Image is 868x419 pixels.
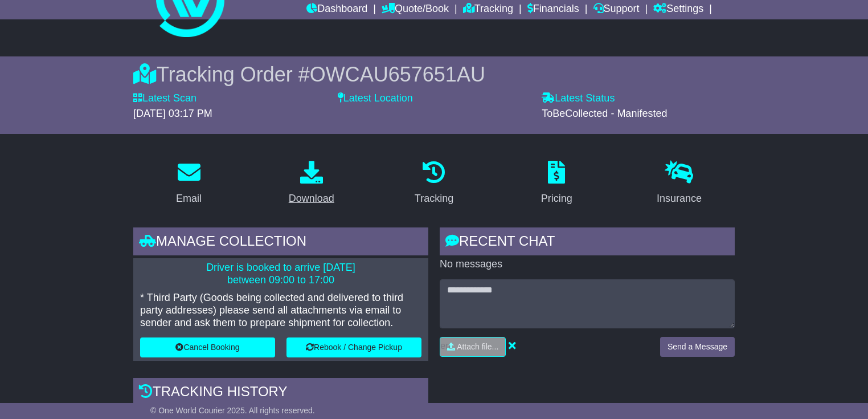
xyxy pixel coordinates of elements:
[440,258,735,271] p: No messages
[542,108,667,119] span: ToBeCollected - Manifested
[133,62,735,87] div: Tracking Order #
[649,157,709,210] a: Insurance
[150,406,315,415] span: © One World Courier 2025. All rights reserved.
[541,191,572,206] div: Pricing
[140,337,275,357] button: Cancel Booking
[660,337,735,357] button: Send a Message
[133,92,196,105] label: Latest Scan
[338,92,413,105] label: Latest Location
[286,337,421,357] button: Rebook / Change Pickup
[407,157,461,210] a: Tracking
[310,63,485,86] span: OWCAU657651AU
[140,262,421,286] p: Driver is booked to arrive [DATE] between 09:00 to 17:00
[133,108,212,119] span: [DATE] 03:17 PM
[281,157,342,210] a: Download
[440,227,735,258] div: RECENT CHAT
[534,157,580,210] a: Pricing
[176,191,202,206] div: Email
[542,92,615,105] label: Latest Status
[140,292,421,329] p: * Third Party (Goods being collected and delivered to third party addresses) please send all atta...
[133,227,428,258] div: Manage collection
[657,191,702,206] div: Insurance
[169,157,209,210] a: Email
[289,191,334,206] div: Download
[415,191,453,206] div: Tracking
[133,378,428,409] div: Tracking history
